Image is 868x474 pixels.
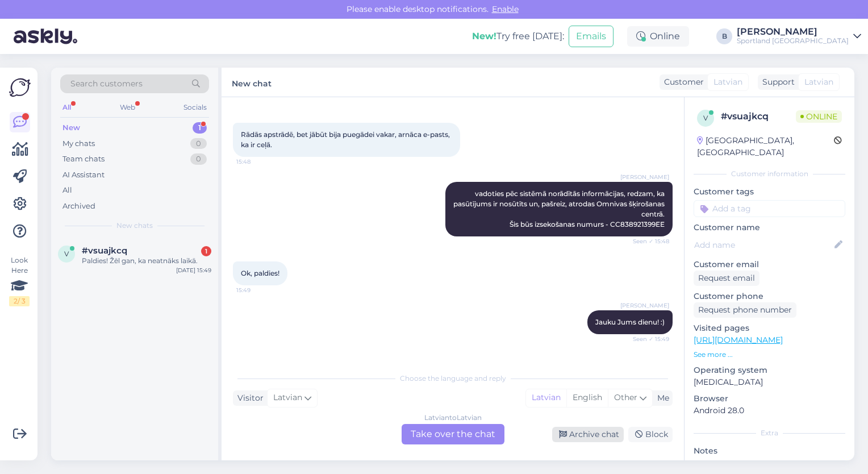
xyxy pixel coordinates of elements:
[201,246,211,256] div: 1
[694,259,845,271] p: Customer email
[627,237,669,246] span: Seen ✓ 15:48
[737,27,849,36] div: [PERSON_NAME]
[627,335,669,343] span: Seen ✓ 15:49
[694,200,845,217] input: Add a tag
[694,393,845,405] p: Browser
[694,186,845,198] p: Customer tags
[660,76,704,88] div: Customer
[694,222,845,234] p: Customer name
[236,286,279,294] span: 15:49
[116,221,153,231] span: New chats
[694,239,832,251] input: Add name
[9,255,30,306] div: Look Here
[796,110,842,123] span: Online
[472,31,496,41] b: New!
[241,130,452,149] span: Rādās apstrādē, bet jābūt bija puegādei vakar, arnāca e-pasts, ka ir ceļā.
[628,427,673,442] div: Block
[694,335,783,345] a: [URL][DOMAIN_NAME]
[82,256,211,266] div: Paldies! Žēl gan, ka neatnāks laikā.
[569,26,614,47] button: Emails
[694,445,845,457] p: Notes
[721,110,796,123] div: # vsuajkcq
[472,30,564,43] div: Try free [DATE]:
[62,138,95,149] div: My chats
[241,269,279,277] span: Ok, paldies!
[9,77,31,98] img: Askly Logo
[402,424,504,444] div: Take over the chat
[62,122,80,134] div: New
[62,185,72,196] div: All
[118,100,137,115] div: Web
[62,153,105,165] div: Team chats
[62,201,95,212] div: Archived
[703,114,708,122] span: v
[694,376,845,388] p: [MEDICAL_DATA]
[694,169,845,179] div: Customer information
[181,100,209,115] div: Socials
[627,26,689,47] div: Online
[70,78,143,90] span: Search customers
[713,76,742,88] span: Latvian
[9,296,30,306] div: 2 / 3
[737,36,849,45] div: Sportland [GEOGRAPHIC_DATA]
[176,266,211,275] div: [DATE] 15:49
[694,302,796,318] div: Request phone number
[595,318,665,326] span: Jauku Jums dienu! :)
[273,392,302,404] span: Latvian
[424,413,482,423] div: Latvian to Latvian
[697,135,834,159] div: [GEOGRAPHIC_DATA], [GEOGRAPHIC_DATA]
[716,28,732,44] div: B
[64,250,69,258] span: v
[190,138,207,149] div: 0
[233,392,264,404] div: Visitor
[694,428,845,438] div: Extra
[694,364,845,376] p: Operating system
[620,301,669,310] span: [PERSON_NAME]
[566,389,608,406] div: English
[526,389,566,406] div: Latvian
[694,271,759,286] div: Request email
[694,350,845,360] p: See more ...
[694,322,845,334] p: Visited pages
[82,246,127,256] span: #vsuajkcq
[62,169,105,181] div: AI Assistant
[453,189,666,228] span: vadoties pēc sistēmā norādītās informācijas, redzam, ka pasūtījums ir nosūtīts un, pašreiz, atrod...
[804,76,833,88] span: Latvian
[758,76,795,88] div: Support
[60,100,73,115] div: All
[614,392,637,402] span: Other
[190,153,207,165] div: 0
[233,373,673,384] div: Choose the language and reply
[737,27,861,45] a: [PERSON_NAME]Sportland [GEOGRAPHIC_DATA]
[620,173,669,181] span: [PERSON_NAME]
[694,290,845,302] p: Customer phone
[236,157,279,166] span: 15:48
[193,122,207,134] div: 1
[489,4,522,14] span: Enable
[694,405,845,417] p: Android 28.0
[653,392,669,404] div: Me
[552,427,624,442] div: Archive chat
[232,74,272,90] label: New chat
